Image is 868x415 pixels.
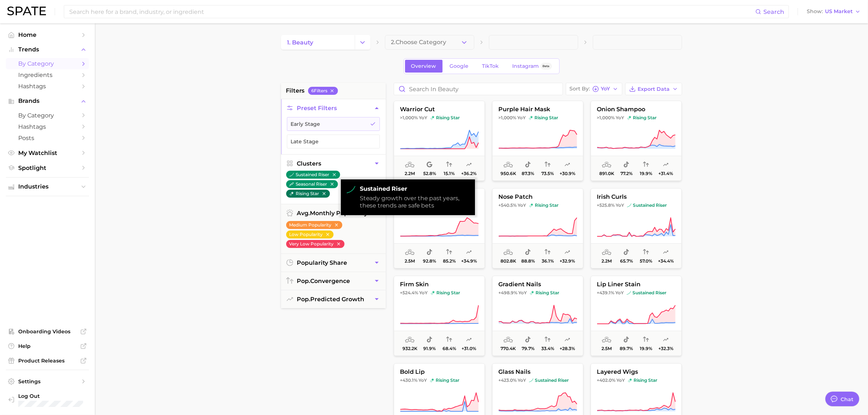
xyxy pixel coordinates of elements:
span: popularity convergence: High Convergence [545,160,550,169]
span: predicted growth [297,296,365,303]
span: 36.1% [541,259,553,264]
span: by Category [18,112,77,119]
span: My Watchlist [18,150,77,156]
span: Sort By [570,87,590,91]
img: rising star [430,378,434,383]
span: Hashtags [18,83,77,90]
span: popularity share: TikTok [427,248,432,257]
span: average monthly popularity: Medium Popularity [602,336,611,344]
span: popularity convergence: Low Convergence [545,248,550,257]
span: >1,000% [597,115,615,120]
span: +402.0% [597,377,615,383]
span: average monthly popularity: Medium Popularity [602,160,611,169]
span: +34.9% [461,259,476,264]
span: 89.7% [620,346,633,351]
a: Log out. Currently logged in with e-mail mzreik@lashcoholding.com. [6,391,89,410]
img: rising star [627,116,631,120]
span: +31.0% [462,346,476,351]
span: 33.4% [541,346,554,351]
button: ShowUS Market [805,7,863,16]
button: 2.Choose Category [385,35,474,50]
span: 1. beauty [287,39,314,46]
button: seasonal riser [286,180,338,188]
span: layered wigs [591,369,681,375]
span: 932.2k [402,346,417,351]
span: +31.4% [658,171,673,176]
img: rising star [628,378,632,383]
span: Industries [18,183,77,190]
span: Trends [18,46,77,53]
span: popularity predicted growth: Likely [663,336,669,344]
span: Help [18,343,77,349]
a: My Watchlist [6,147,89,159]
span: +524.4% [400,290,418,295]
span: popularity share: TikTok [427,336,432,344]
a: TikTok [476,60,505,73]
button: Preset Filters [281,99,386,117]
img: rising star [431,291,435,295]
span: rising star [430,377,459,383]
span: popularity convergence: Very Low Convergence [643,336,649,344]
span: Beta [543,63,550,69]
span: irish curls [591,194,681,200]
span: monthly popularity [297,210,368,217]
span: Search [763,8,784,15]
span: Home [18,31,77,38]
span: popularity share: TikTok [623,248,629,257]
span: Settings [18,378,77,385]
span: rising star [430,115,460,121]
img: rising star [530,291,534,295]
span: gradient nails [493,281,583,288]
span: by Category [18,60,77,67]
span: +28.3% [560,346,575,351]
button: Change Category [355,35,370,50]
span: 891.0k [599,171,614,176]
span: 73.5% [541,171,554,176]
input: Search here for a brand, industry, or ingredient [69,5,755,18]
button: Very Low Popularity [286,240,345,248]
span: warrior cut [394,106,484,113]
img: sustained riser [627,291,631,295]
span: 92.8% [423,259,436,264]
span: YoY [616,377,625,383]
span: +32.9% [560,259,575,264]
span: popularity predicted growth: Likely [564,248,570,257]
span: popularity predicted growth: Likely [466,248,472,257]
span: rising star [628,377,657,383]
span: +439.1% [597,290,614,295]
button: onion shampoo>1,000% YoYrising starrising star891.0k77.2%19.9%+31.4% [591,101,682,181]
a: Help [6,341,89,352]
input: Search in beauty [394,83,563,95]
span: popularity convergence: Medium Convergence [643,248,649,257]
button: lip liner stain+439.1% YoYsustained risersustained riser2.5m89.7%19.9%+32.3% [591,276,682,356]
span: 68.4% [442,346,456,351]
img: sustained riser [627,203,631,207]
span: 77.2% [620,171,632,176]
a: Posts [6,132,89,144]
span: sustained riser [627,202,667,208]
span: popularity predicted growth: Likely [663,160,669,169]
span: YoY [518,202,526,208]
span: 57.0% [640,259,652,264]
button: irish curls+525.8% YoYsustained risersustained riser2.2m65.7%57.0%+34.4% [591,188,682,268]
button: nose patch+540.5% YoYrising starrising star802.8k88.8%36.1%+32.9% [492,188,583,268]
span: YoY [616,115,624,121]
span: popularity predicted growth: Uncertain [466,336,472,344]
button: Clusters [281,155,386,172]
button: Brands [6,96,89,106]
span: 87.3% [522,171,534,176]
abbr: popularity index [297,278,311,284]
span: YoY [517,115,526,121]
span: sustained riser [529,377,569,383]
span: lip liner stain [591,281,681,288]
span: average monthly popularity: Medium Popularity [405,160,414,169]
span: +525.8% [597,202,615,208]
span: YoY [601,87,610,91]
span: 802.8k [500,259,516,264]
img: sustained riser [347,185,355,194]
img: rising star [529,203,533,207]
span: Clusters [297,160,322,167]
span: YoY [518,290,527,296]
span: TikTok [482,63,499,69]
span: 91.9% [423,346,436,351]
